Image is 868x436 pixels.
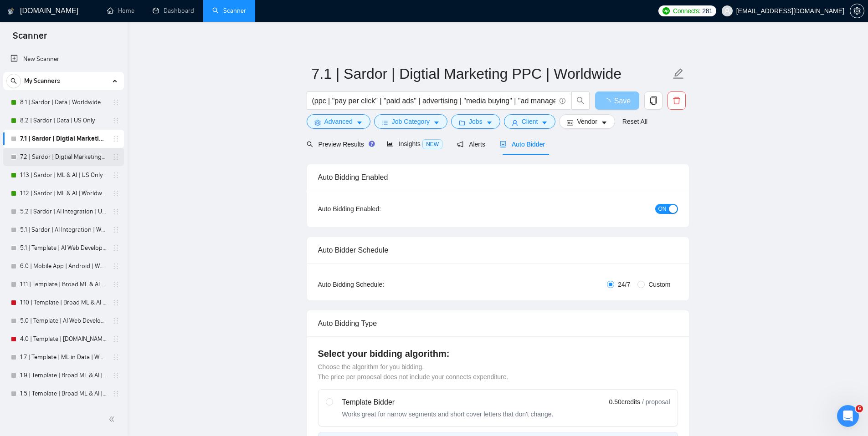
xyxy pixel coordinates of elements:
[451,114,500,129] button: folderJobscaret-down
[24,72,60,90] span: My Scanners
[572,96,589,105] span: search
[522,117,538,127] span: Client
[112,135,119,142] span: holder
[837,405,859,427] iframe: Intercom live chat
[614,279,634,289] span: 24/7
[318,347,678,360] h4: Select your bidding algorithm:
[107,7,134,15] a: homeHome
[20,294,107,312] a: 1.10 | Template | Broad ML & AI | Worldwide
[559,114,615,129] button: idcardVendorcaret-down
[112,244,119,252] span: holder
[560,98,565,104] span: info-circle
[668,91,686,110] button: delete
[724,8,730,14] span: user
[318,204,438,214] div: Auto Bidding Enabled:
[595,91,639,110] button: Save
[658,204,667,214] span: ON
[112,226,119,233] span: holder
[356,119,363,126] span: caret-down
[374,114,447,129] button: barsJob Categorycaret-down
[469,117,483,127] span: Jobs
[577,117,597,127] span: Vendor
[459,119,465,126] span: folder
[7,78,21,84] span: search
[112,299,119,306] span: holder
[342,397,554,408] div: Template Bidder
[342,410,554,419] div: Works great for narrow segments and short cover letters that don't change.
[642,397,670,406] span: / proposal
[5,29,54,48] span: Scanner
[3,50,124,68] li: New Scanner
[112,335,119,343] span: holder
[112,190,119,197] span: holder
[312,95,555,106] input: Search Freelance Jobs...
[307,141,313,147] span: search
[433,119,440,126] span: caret-down
[112,208,119,215] span: holder
[20,257,107,275] a: 6.0 | Mobile App | Android | Worldwide
[108,415,118,424] span: double-left
[20,366,107,385] a: 1.9 | Template | Broad ML & AI | Rest of the World
[673,6,700,16] span: Connects:
[422,139,442,149] span: NEW
[622,117,647,127] a: Reset All
[20,330,107,348] a: 4.0 | Template | [DOMAIN_NAME] | Worldwide
[457,141,485,148] span: Alerts
[318,363,508,380] span: Choose the algorithm for you bidding. The price per proposal does not include your connects expen...
[603,98,614,106] span: loading
[318,164,678,190] div: Auto Bidding Enabled
[368,140,376,148] div: Tooltip anchor
[20,312,107,330] a: 5.0 | Template | AI Web Development | [GEOGRAPHIC_DATA] Only
[20,166,107,184] a: 1.13 | Sardor | ML & AI | US Only
[312,62,671,85] input: Scanner name...
[112,372,119,379] span: holder
[644,91,663,110] button: copy
[20,275,107,294] a: 1.11 | Template | Broad ML & AI | [GEOGRAPHIC_DATA] Only
[500,141,506,147] span: robot
[673,68,684,80] span: edit
[112,390,119,397] span: holder
[392,117,430,127] span: Job Category
[645,96,662,105] span: copy
[318,237,678,263] div: Auto Bidder Schedule
[20,93,107,112] a: 8.1 | Sardor | Data | Worldwide
[10,50,117,68] a: New Scanner
[668,96,685,105] span: delete
[614,95,631,106] span: Save
[571,91,590,110] button: search
[609,397,640,407] span: 0.50 credits
[601,119,607,126] span: caret-down
[20,203,107,221] a: 5.2 | Sardor | AI Integration | US Only
[307,114,370,129] button: settingAdvancedcaret-down
[314,119,321,126] span: setting
[500,141,545,148] span: Auto Bidder
[850,7,864,15] span: setting
[504,114,556,129] button: userClientcaret-down
[663,7,670,15] img: upwork-logo.png
[153,7,194,15] a: dashboardDashboard
[112,263,119,270] span: holder
[382,119,388,126] span: bars
[457,141,463,147] span: notification
[112,172,119,179] span: holder
[324,117,353,127] span: Advanced
[112,281,119,288] span: holder
[645,279,674,289] span: Custom
[112,354,119,361] span: holder
[541,119,548,126] span: caret-down
[112,99,119,106] span: holder
[702,6,712,16] span: 281
[856,405,863,412] span: 6
[307,141,372,148] span: Preview Results
[387,141,393,147] span: area-chart
[8,4,14,19] img: logo
[20,130,107,148] a: 7.1 | Sardor | Digtial Marketing PPC | Worldwide
[20,385,107,403] a: 1.5 | Template | Broad ML & AI | Big 5
[112,317,119,324] span: holder
[567,119,573,126] span: idcard
[387,140,442,147] span: Insights
[318,279,438,289] div: Auto Bidding Schedule:
[20,148,107,166] a: 7.2 | Sardor | Digtial Marketing PPC | US Only
[20,348,107,366] a: 1.7 | Template | ML in Data | Worldwide
[850,7,864,15] a: setting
